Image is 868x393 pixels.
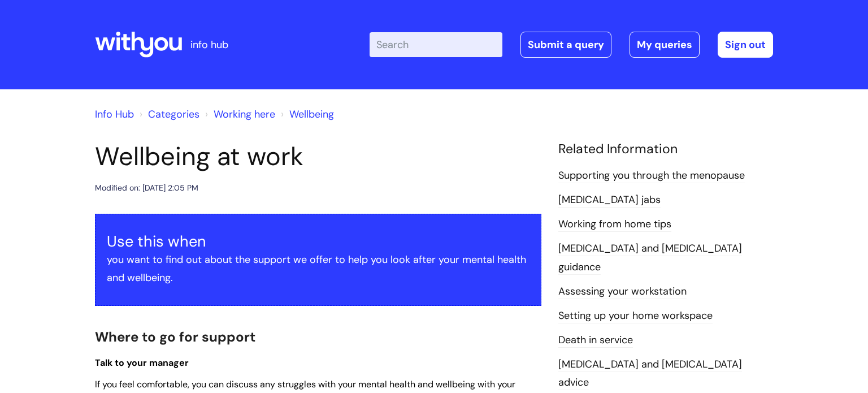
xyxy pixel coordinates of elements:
a: Sign out [718,32,773,58]
h3: Use this when [107,232,530,251]
span: Where to go for support [95,328,255,346]
a: Info Hub [95,107,134,121]
span: Talk to your manager [95,357,189,369]
div: Modified on: [DATE] 2:05 PM [95,181,198,195]
a: Death in service [558,333,633,348]
h4: Related Information [558,141,773,157]
a: [MEDICAL_DATA] and [MEDICAL_DATA] guidance [558,241,742,274]
p: info hub [190,36,228,54]
a: Assessing your workstation [558,284,687,299]
input: Search [370,32,502,57]
a: [MEDICAL_DATA] and [MEDICAL_DATA] advice [558,357,742,390]
a: [MEDICAL_DATA] jabs [558,193,661,208]
a: My queries [630,32,700,58]
li: Working here [202,105,275,123]
p: you want to find out about the support we offer to help you look after your mental health and wel... [107,251,530,287]
a: Submit a query [520,32,611,58]
div: | - [370,32,773,58]
a: Supporting you through the menopause [558,169,745,183]
a: Working here [214,107,275,121]
h1: Wellbeing at work [95,141,541,172]
li: Solution home [137,105,199,123]
a: Wellbeing [289,107,334,121]
a: Categories [148,107,199,121]
a: Working from home tips [558,217,671,232]
a: Setting up your home workspace [558,309,713,323]
li: Wellbeing [278,105,334,123]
